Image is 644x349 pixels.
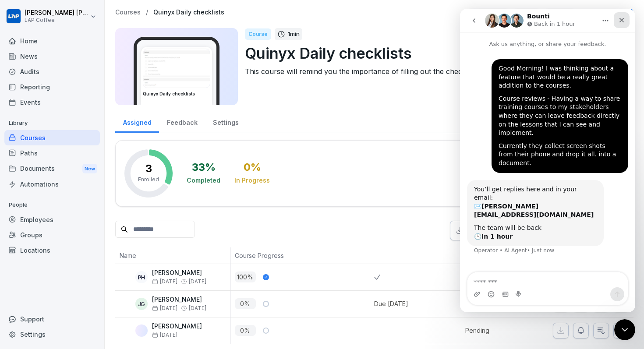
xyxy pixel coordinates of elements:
[115,110,159,133] a: Assigned
[4,227,100,243] a: Groups
[4,176,100,192] a: Automations
[614,319,635,340] iframe: Intercom live chat
[4,327,100,342] a: Settings
[4,64,100,79] a: Audits
[152,269,206,277] p: [PERSON_NAME]
[234,176,270,185] div: In Progress
[189,278,206,285] span: [DATE]
[4,161,100,177] a: DocumentsNew
[244,162,261,173] div: 0 %
[235,271,256,282] p: 100 %
[152,305,177,311] span: [DATE]
[235,325,256,336] p: 0 %
[143,49,210,88] img: ihdwtu8ikrkpweouckqzdftn.png
[465,326,533,335] p: Pending
[4,95,100,110] a: Events
[4,311,100,327] div: Support
[4,49,100,64] a: News
[4,116,100,130] p: Library
[152,296,206,303] p: [PERSON_NAME]
[192,162,216,173] div: 33 %
[205,110,246,133] a: Settings
[135,298,148,310] div: JG
[4,33,100,49] div: Home
[235,251,370,260] p: Course Progress
[4,161,100,177] div: Documents
[135,271,148,283] div: PH
[450,221,509,240] button: Export
[189,305,206,311] span: [DATE]
[4,145,100,161] a: Paths
[245,42,626,64] p: Quinyx Daily checklists
[245,28,271,40] div: Course
[145,163,152,174] p: 3
[135,324,148,337] img: pzmovlt0a9qah1ja04beo1a0.png
[152,332,177,338] span: [DATE]
[152,278,177,285] span: [DATE]
[143,91,210,97] h3: Quinyx Daily checklists
[4,212,100,227] a: Employees
[288,30,300,39] p: 1 min
[82,164,97,174] div: New
[460,9,635,312] iframe: Intercom live chat
[120,251,226,260] p: Name
[138,176,159,183] p: Enrolled
[235,298,256,309] p: 0 %
[4,79,100,95] a: Reporting
[187,176,220,185] div: Completed
[374,299,408,308] div: Due [DATE]
[4,243,100,258] a: Locations
[153,9,224,16] a: Quinyx Daily checklists
[25,17,88,23] p: LAP Coffee
[4,130,100,145] a: Courses
[159,110,205,133] a: Feedback
[4,198,100,212] p: People
[146,9,148,16] p: /
[25,9,88,17] p: [PERSON_NAME] [PERSON_NAME]
[115,9,141,16] a: Courses
[245,66,626,77] p: This course will remind you the importance of filling out the checklists for every open and close...
[152,323,202,330] p: [PERSON_NAME]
